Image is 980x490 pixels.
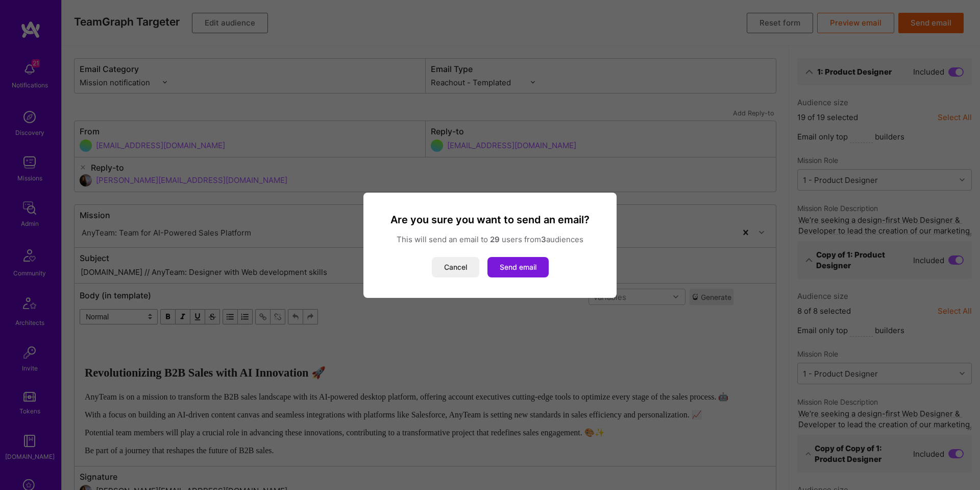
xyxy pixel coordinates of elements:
button: Send email [487,257,549,277]
strong: 3 [541,235,546,244]
button: Cancel [432,257,479,277]
strong: 29 [490,235,500,244]
h3: Are you sure you want to send an email? [376,213,604,226]
p: This will send an email to users from audience s [376,234,604,245]
div: modal [363,193,617,298]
